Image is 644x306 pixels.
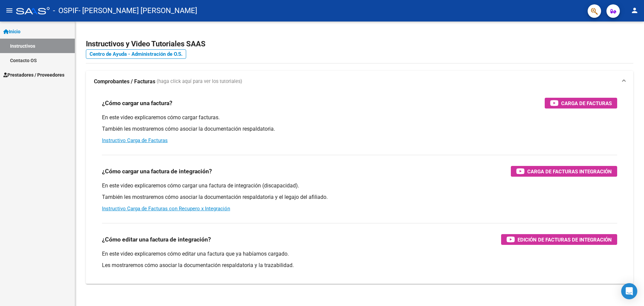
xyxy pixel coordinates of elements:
[102,114,617,121] p: En este video explicaremos cómo cargar facturas.
[545,98,617,108] button: Carga de Facturas
[86,49,186,59] a: Centro de Ayuda - Administración de O.S.
[3,71,64,79] span: Prestadores / Proveedores
[102,193,617,201] p: También les mostraremos cómo asociar la documentación respaldatoria y el legajo del afiliado.
[561,99,612,107] span: Carga de Facturas
[621,283,637,299] div: Open Intercom Messenger
[3,28,20,35] span: Inicio
[86,38,633,50] h2: Instructivos y Video Tutoriales SAAS
[86,71,633,92] mat-expansion-panel-header: Comprobantes / Facturas (haga click aquí para ver los tutoriales)
[102,262,617,269] p: Les mostraremos cómo asociar la documentación respaldatoria y la trazabilidad.
[102,98,172,108] h3: ¿Cómo cargar una factura?
[102,250,617,258] p: En este video explicaremos cómo editar una factura que ya habíamos cargado.
[102,125,617,133] p: También les mostraremos cómo asociar la documentación respaldatoria.
[5,6,13,14] mat-icon: menu
[501,234,617,245] button: Edición de Facturas de integración
[102,137,168,143] a: Instructivo Carga de Facturas
[527,167,612,176] span: Carga de Facturas Integración
[102,206,230,212] a: Instructivo Carga de Facturas con Recupero x Integración
[86,92,633,284] div: Comprobantes / Facturas (haga click aquí para ver los tutoriales)
[511,166,617,177] button: Carga de Facturas Integración
[53,3,78,18] span: - OSPIF
[102,182,617,189] p: En este video explicaremos cómo cargar una factura de integración (discapacidad).
[94,78,155,85] strong: Comprobantes / Facturas
[157,78,242,85] span: (haga click aquí para ver los tutoriales)
[518,235,612,244] span: Edición de Facturas de integración
[102,167,212,176] h3: ¿Cómo cargar una factura de integración?
[631,6,639,14] mat-icon: person
[78,3,197,18] span: - [PERSON_NAME] [PERSON_NAME]
[102,235,211,244] h3: ¿Cómo editar una factura de integración?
